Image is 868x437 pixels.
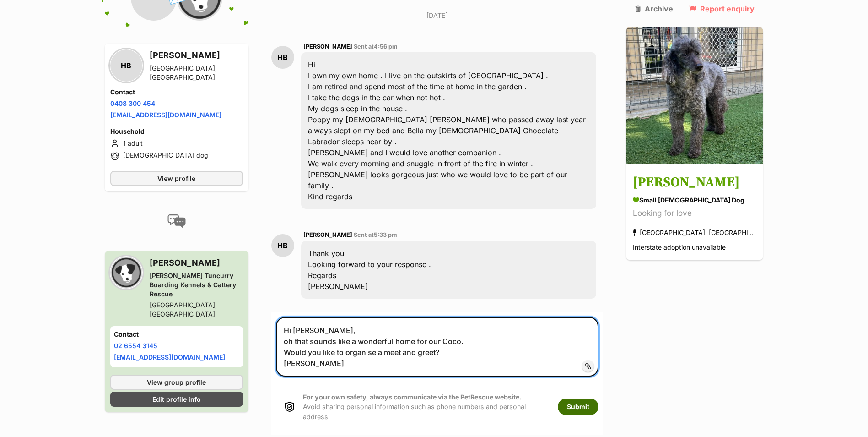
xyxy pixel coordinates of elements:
div: [GEOGRAPHIC_DATA], [GEOGRAPHIC_DATA] [633,227,756,239]
li: 1 adult [110,138,243,149]
div: Thank you Looking forward to your response . Regards [PERSON_NAME] [301,241,597,299]
span: Sent at [354,231,397,238]
a: Edit profile info [110,392,243,407]
span: 5:33 pm [374,231,397,238]
h4: Contact [114,330,239,339]
a: [EMAIL_ADDRESS][DOMAIN_NAME] [110,111,221,119]
h4: Household [110,127,243,136]
img: Forster Tuncurry Boarding Kennels & Cattery Rescue profile pic [110,257,142,289]
span: [PERSON_NAME] [303,231,352,238]
a: Archive [635,5,673,13]
div: [GEOGRAPHIC_DATA], [GEOGRAPHIC_DATA] [150,300,243,319]
p: [DATE] [271,11,604,20]
p: Avoid sharing personal information such as phone numbers and personal address. [303,392,549,421]
div: small [DEMOGRAPHIC_DATA] Dog [633,196,756,205]
h4: Contact [110,87,243,97]
a: [PERSON_NAME] small [DEMOGRAPHIC_DATA] Dog Looking for love [GEOGRAPHIC_DATA], [GEOGRAPHIC_DATA] ... [626,166,763,261]
a: View profile [110,171,243,186]
span: Sent at [354,43,398,50]
img: Coco Bella [626,27,763,164]
div: Hi I own my own home . I live on the outskirts of [GEOGRAPHIC_DATA] . I am retired and spend most... [301,52,597,209]
strong: For your own safety, always communicate via the PetRescue website. [303,393,522,401]
span: Interstate adoption unavailable [633,244,726,251]
div: [GEOGRAPHIC_DATA], [GEOGRAPHIC_DATA] [150,64,243,82]
span: View group profile [147,377,206,387]
span: 4:56 pm [374,43,398,50]
h3: [PERSON_NAME] [633,173,756,193]
h3: [PERSON_NAME] [150,257,243,269]
span: View profile [157,174,195,183]
a: [EMAIL_ADDRESS][DOMAIN_NAME] [114,353,225,361]
button: Submit [558,399,598,415]
div: HB [271,234,294,257]
span: Edit profile info [152,394,201,404]
li: [DEMOGRAPHIC_DATA] dog [110,151,243,162]
a: 0408 300 454 [110,99,155,107]
span: [PERSON_NAME] [303,43,352,50]
div: [PERSON_NAME] Tuncurry Boarding Kennels & Cattery Rescue [150,271,243,299]
div: Looking for love [633,208,756,220]
a: Report enquiry [689,5,755,13]
a: 02 6554 3145 [114,342,157,350]
img: conversation-icon-4a6f8262b818ee0b60e3300018af0b2d0b884aa5de6e9bcb8d3d4eeb1a70a7c4.svg [167,214,186,228]
h3: [PERSON_NAME] [150,49,243,62]
a: View group profile [110,375,243,390]
div: HB [271,46,294,69]
div: HB [110,49,142,82]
